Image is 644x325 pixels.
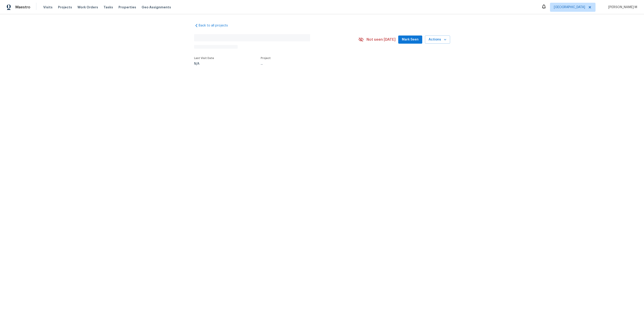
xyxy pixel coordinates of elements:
[118,5,136,9] span: Properties
[15,5,30,9] span: Maestro
[261,62,348,65] div: ...
[606,5,637,9] span: [PERSON_NAME] M
[261,57,271,59] span: Project
[43,5,53,9] span: Visits
[429,37,446,43] span: Actions
[104,6,113,9] span: Tasks
[194,23,238,28] a: Back to all projects
[367,37,396,42] span: Not seen [DATE]
[554,5,585,9] span: [GEOGRAPHIC_DATA]
[194,62,214,65] div: N/A
[194,57,214,59] span: Last Visit Date
[142,5,171,9] span: Geo Assignments
[425,36,450,44] button: Actions
[58,5,72,9] span: Projects
[402,37,419,43] span: Mark Seen
[77,5,98,9] span: Work Orders
[398,36,422,44] button: Mark Seen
